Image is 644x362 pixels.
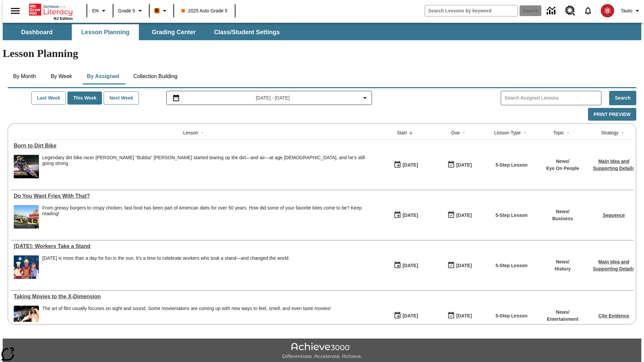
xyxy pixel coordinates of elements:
[547,316,578,323] p: Entertainment
[456,261,472,270] div: [DATE]
[397,129,407,136] div: Start
[495,212,528,219] p: 5-Step Lesson
[152,5,171,17] button: Boost Class color is orange. Change class color
[8,68,41,84] button: By Month
[456,211,472,220] div: [DATE]
[81,28,129,36] span: Lesson Planning
[42,306,331,329] div: The art of film usually focuses on sight and sound. Some moviemakers are coming up with new ways ...
[425,5,518,16] input: search field
[14,155,39,178] img: Motocross racer James Stewart flies through the air on his dirt bike.
[495,312,528,319] p: 5-Step Lesson
[42,205,376,229] div: From greasy burgers to crispy chicken, fast food has been part of American diets for over 50 year...
[460,129,468,137] button: Sort
[183,129,198,136] div: Lesson
[601,4,614,17] img: avatar image
[445,259,474,272] button: 09/16/25: Last day the lesson can be accessed
[456,312,472,320] div: [DATE]
[504,93,601,103] input: Search Assigned Lessons
[14,193,376,199] div: Do You Want Fries With That?
[14,193,376,199] a: Do You Want Fries With That?, Lessons
[152,28,196,36] span: Grading Center
[451,129,460,136] div: Due
[82,68,124,84] button: By Assigned
[402,312,418,320] div: [DATE]
[407,129,415,137] button: Sort
[391,259,420,272] button: 09/16/25: First time the lesson was available
[495,262,528,269] p: 5-Step Lesson
[42,255,290,261] div: [DATE] is more than a day for fun in the sun. It's a time to celebrate workers who took a stand—a...
[601,129,619,136] div: Strategy
[619,129,627,137] button: Sort
[140,24,207,40] button: Grading Center
[391,209,420,222] button: 09/16/25: First time the lesson was available
[3,24,70,40] button: Dashboard
[14,205,39,229] img: One of the first McDonald's stores, with the iconic red sign and golden arches.
[3,23,641,40] div: SubNavbar
[593,159,635,171] a: Main Idea and Supporting Details
[552,215,573,222] p: Business
[54,16,73,20] span: NJ Edition
[598,313,629,318] a: Cite Evidence
[445,209,474,222] button: 09/16/25: Last day the lesson can be accessed
[564,129,572,137] button: Sort
[198,129,206,137] button: Sort
[72,24,139,40] button: Lesson Planning
[214,28,280,36] span: Class/Student Settings
[42,205,376,217] div: From greasy burgers to crispy chicken, fast food has been part of American diets for over 50 year...
[445,159,474,171] button: 09/16/25: Last day the lesson can be accessed
[155,6,159,15] span: B
[402,161,418,169] div: [DATE]
[521,129,529,137] button: Sort
[14,243,376,249] a: Labor Day: Workers Take a Stand, Lessons
[282,343,362,360] img: Achieve3000 Differentiate Accelerate Achieve
[593,259,635,271] a: Main Idea and Supporting Details
[5,1,25,21] button: Open side menu
[554,258,571,265] p: News /
[14,243,376,249] div: Labor Day: Workers Take a Stand
[546,158,579,165] p: News /
[169,94,369,102] button: Select the date range menu item
[42,155,376,178] div: Legendary dirt bike racer James "Bubba" Stewart started tearing up the dirt—and air—at age 4, and...
[603,213,625,218] a: Sequence
[104,92,139,105] button: Next Week
[21,28,53,36] span: Dashboard
[14,294,376,300] a: Taking Movies to the X-Dimension, Lessons
[14,255,39,279] img: A banner with a blue background shows an illustrated row of diverse men and women dressed in clot...
[42,255,290,279] div: Labor Day is more than a day for fun in the sun. It's a time to celebrate workers who took a stan...
[115,5,147,17] button: Grade: Grade 5, Select a grade
[547,309,578,316] p: News /
[456,161,472,169] div: [DATE]
[561,2,579,20] a: Resource Center, Will open in new tab
[618,5,644,17] button: Profile/Settings
[579,2,597,19] a: Notifications
[14,143,376,149] a: Born to Dirt Bike, Lessons
[14,143,376,149] div: Born to Dirt Bike
[553,129,564,136] div: Topic
[118,7,135,14] span: Grade 5
[256,95,290,102] span: [DATE] - [DATE]
[402,261,418,270] div: [DATE]
[89,5,111,17] button: Language: EN, Select a language
[391,309,420,322] button: 09/16/25: First time the lesson was available
[402,211,418,220] div: [DATE]
[495,162,528,169] p: 5-Step Lesson
[546,165,579,172] p: Eye On People
[554,265,571,273] p: History
[552,208,573,215] p: News /
[128,68,183,84] button: Collection Building
[3,47,641,60] h1: Lesson Planning
[31,92,66,105] button: Last Week
[42,155,376,166] div: Legendary dirt bike racer [PERSON_NAME] "Bubba" [PERSON_NAME] started tearing up the dirt—and air...
[29,2,73,20] div: Home
[597,2,618,19] button: Select a new avatar
[67,92,102,105] button: This Week
[543,2,561,20] a: Data Center
[445,309,474,322] button: 09/16/25: Last day the lesson can be accessed
[588,108,636,121] button: Print Preview
[42,306,331,311] p: The art of film usually focuses on sight and sound. Some moviemakers are coming up with new ways ...
[209,24,285,40] button: Class/Student Settings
